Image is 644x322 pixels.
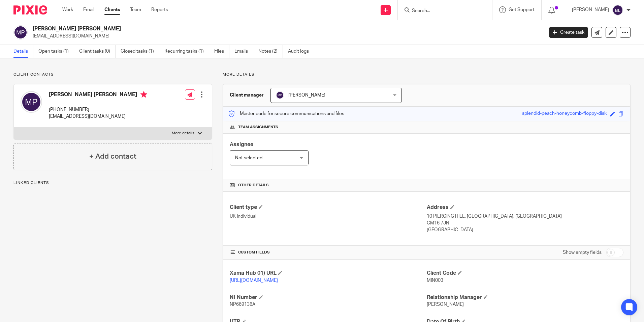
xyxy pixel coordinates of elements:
[234,45,253,58] a: Emails
[427,270,623,277] h4: Client Code
[164,45,209,58] a: Recurring tasks (1)
[33,25,438,32] h2: [PERSON_NAME] [PERSON_NAME]
[509,7,535,12] span: Get Support
[288,45,314,58] a: Audit logs
[612,5,623,16] img: svg%3E
[522,110,607,118] div: splendid-peach-honeycomb-floppy-disk
[79,45,116,58] a: Client tasks (0)
[427,278,443,283] span: MIN003
[230,250,426,255] h4: CUSTOM FIELDS
[276,91,284,99] img: svg%3E
[172,131,194,136] p: More details
[49,113,147,120] p: [EMAIL_ADDRESS][DOMAIN_NAME]
[427,213,623,220] p: 10 PIERCING HILL, [GEOGRAPHIC_DATA], [GEOGRAPHIC_DATA]
[572,6,609,13] p: [PERSON_NAME]
[228,110,344,117] p: Master code for secure communications and files
[230,302,255,307] span: NP669136A
[38,45,74,58] a: Open tasks (1)
[223,72,631,77] p: More details
[13,5,47,15] img: Pixie
[549,27,588,38] a: Create task
[230,204,426,211] h4: Client type
[258,45,283,58] a: Notes (2)
[13,25,28,39] img: svg%3E
[238,125,278,130] span: Team assignments
[411,8,472,14] input: Search
[151,6,168,13] a: Reports
[49,91,147,100] h4: [PERSON_NAME] [PERSON_NAME]
[230,278,278,283] a: [URL][DOMAIN_NAME]
[427,204,623,211] h4: Address
[62,6,73,13] a: Work
[13,180,212,186] p: Linked clients
[427,302,464,307] span: [PERSON_NAME]
[13,45,33,58] a: Details
[89,151,136,162] h4: + Add contact
[230,142,253,147] span: Assignee
[427,226,623,233] p: [GEOGRAPHIC_DATA]
[83,6,94,13] a: Email
[214,45,229,58] a: Files
[49,106,147,113] p: [PHONE_NUMBER]
[21,91,42,113] img: svg%3E
[121,45,159,58] a: Closed tasks (1)
[427,220,623,226] p: CM16 7JN
[104,6,120,13] a: Clients
[288,93,325,98] span: [PERSON_NAME]
[230,270,426,277] h4: Xama Hub 01) URL
[427,294,623,301] h4: Relationship Manager
[230,213,426,220] p: UK Individual
[33,33,539,39] p: [EMAIL_ADDRESS][DOMAIN_NAME]
[238,183,269,188] span: Other details
[230,92,264,99] h3: Client manager
[230,294,426,301] h4: NI Number
[140,91,147,98] i: Primary
[130,6,141,13] a: Team
[13,72,212,77] p: Client contacts
[563,249,602,256] label: Show empty fields
[235,156,262,160] span: Not selected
